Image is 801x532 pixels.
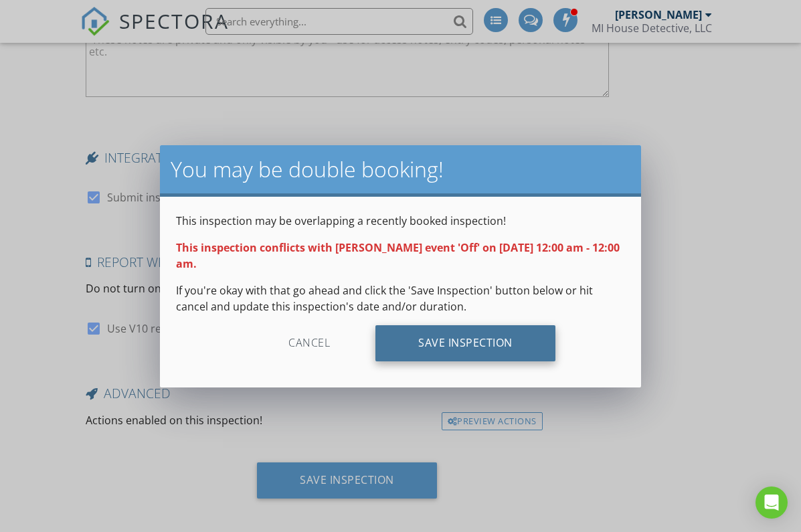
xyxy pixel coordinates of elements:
div: Cancel [246,325,373,361]
strong: This inspection conflicts with [PERSON_NAME] event 'Off' on [DATE] 12:00 am - 12:00 am. [176,240,620,271]
div: Open Intercom Messenger [755,486,788,519]
p: If you're okay with that go ahead and click the 'Save Inspection' button below or hit cancel and ... [176,282,624,315]
h2: You may be double booking! [171,156,630,183]
p: This inspection may be overlapping a recently booked inspection! [176,213,624,229]
div: Save Inspection [375,325,555,361]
